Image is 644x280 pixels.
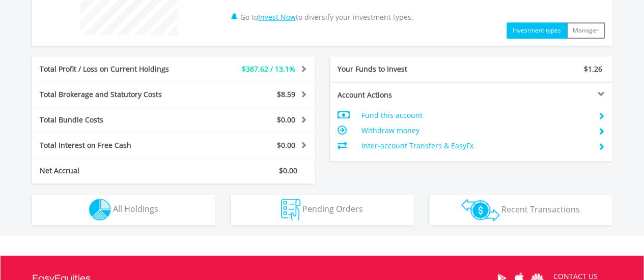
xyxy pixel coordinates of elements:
[507,22,567,39] button: Investment types
[361,123,590,138] td: Withdraw money
[277,140,295,150] span: $0.00
[32,140,197,150] div: Total Interest on Free Cash
[277,115,295,125] span: $0.00
[361,138,590,153] td: Inter-account Transfers & EasyFx
[258,12,296,22] a: Invest Now
[330,64,471,74] div: Your Funds to Invest
[242,64,295,74] span: $387.62 / 13.1%
[501,203,580,214] span: Recent Transactions
[32,115,197,125] div: Total Bundle Costs
[361,108,590,123] td: Fund this account
[32,64,197,74] div: Total Profit / Loss on Current Holdings
[302,203,363,214] span: Pending Orders
[277,89,295,99] span: $8.59
[89,199,111,221] img: holdings-wht.png
[567,22,605,39] button: Manager
[32,166,197,176] div: Net Accrual
[32,89,197,100] div: Total Brokerage and Statutory Costs
[32,195,215,225] button: All Holdings
[429,195,612,225] button: Recent Transactions
[231,195,414,225] button: Pending Orders
[279,166,297,175] span: $0.00
[113,203,158,214] span: All Holdings
[461,199,499,221] img: transactions-zar-wht.png
[281,199,300,221] img: pending_instructions-wht.png
[330,90,471,100] div: Account Actions
[584,64,602,74] span: $1.26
